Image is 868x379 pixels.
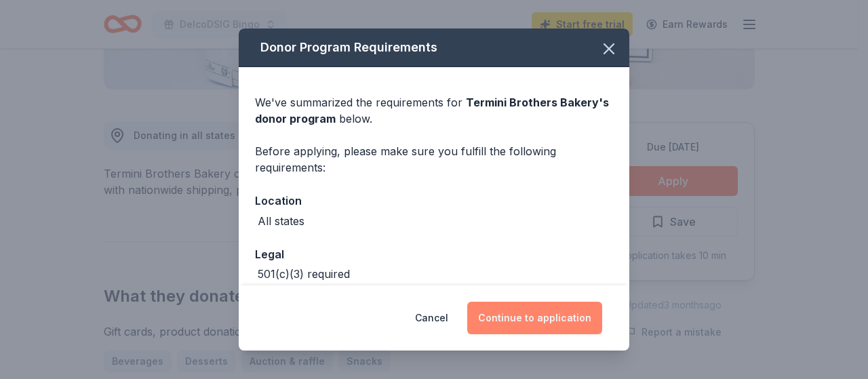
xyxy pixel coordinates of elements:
div: 501(c)(3) required [258,266,350,282]
div: Donor Program Requirements [239,28,629,67]
div: Location [255,192,613,210]
div: Legal [255,245,613,263]
div: All states [258,213,304,229]
div: Before applying, please make sure you fulfill the following requirements: [255,143,613,176]
div: We've summarized the requirements for below. [255,94,613,127]
button: Continue to application [467,302,602,334]
button: Cancel [415,302,448,334]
